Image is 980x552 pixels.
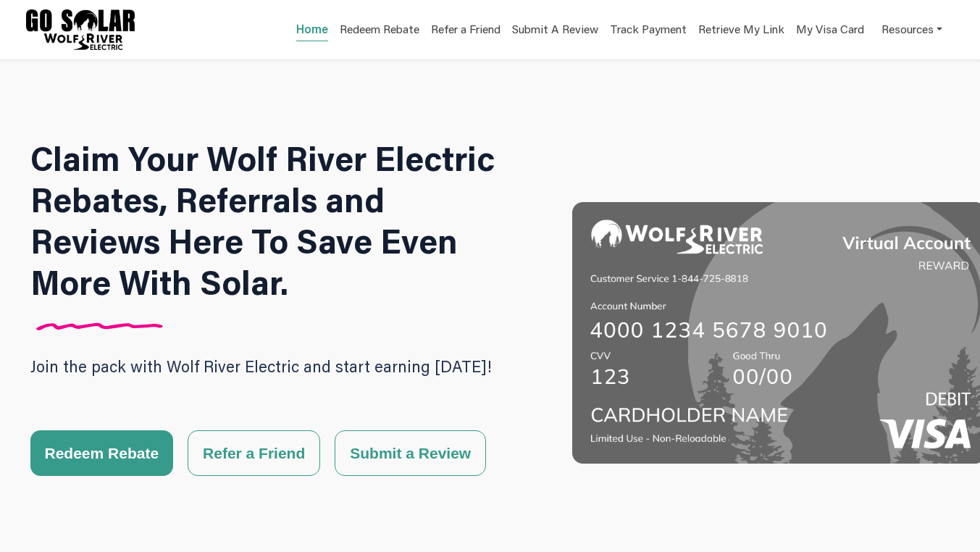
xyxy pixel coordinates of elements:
[335,430,486,476] button: Submit a Review
[512,21,598,42] a: Submit A Review
[796,14,864,44] a: My Visa Card
[26,9,135,50] img: Program logo
[30,351,522,382] p: Join the pack with Wolf River Electric and start earning [DATE]!
[296,21,328,41] a: Home
[30,430,174,476] button: Redeem Rebate
[698,21,784,42] a: Retrieve My Link
[431,21,501,42] a: Refer a Friend
[881,14,942,44] a: Resources
[610,21,687,42] a: Track Payment
[188,430,320,476] button: Refer a Friend
[30,138,522,303] h1: Claim Your Wolf River Electric Rebates, Referrals and Reviews Here To Save Even More With Solar.
[30,322,169,330] img: Divider
[340,21,419,42] a: Redeem Rebate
